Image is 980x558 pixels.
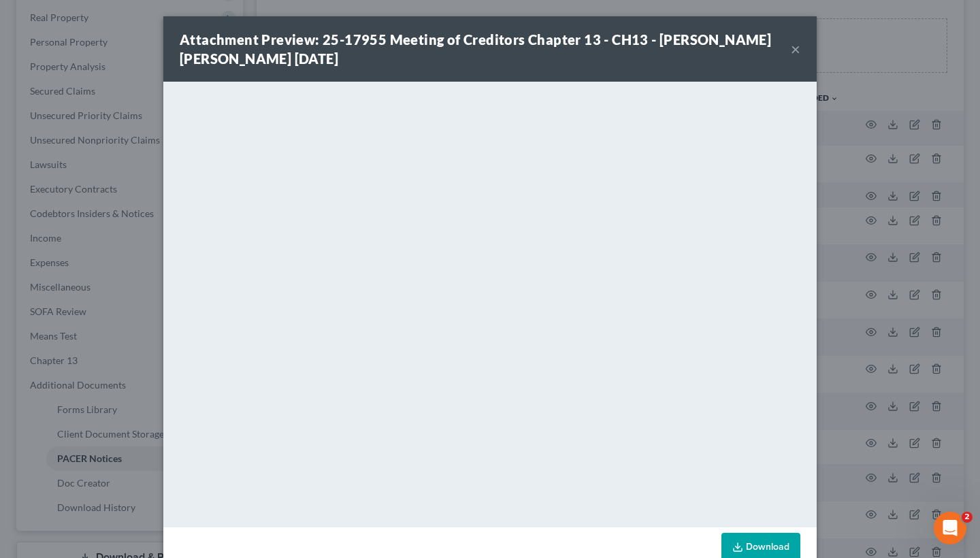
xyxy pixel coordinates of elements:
[934,512,966,544] iframe: Intercom live chat
[791,41,800,57] button: ×
[962,512,973,523] span: 2
[180,31,771,67] strong: Attachment Preview: 25-17955 Meeting of Creditors Chapter 13 - CH13 - [PERSON_NAME] [PERSON_NAME]...
[163,82,817,524] iframe: <object ng-attr-data='[URL][DOMAIN_NAME]' type='application/pdf' width='100%' height='650px'></ob...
